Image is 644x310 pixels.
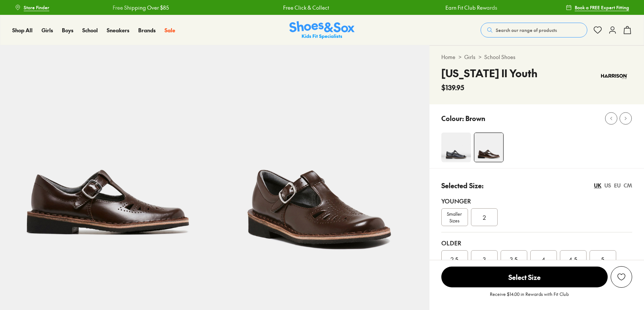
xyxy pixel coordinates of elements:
p: Colour: [441,113,464,123]
button: Select Size [441,266,608,288]
a: School Shoes [484,53,515,61]
div: UK [594,182,601,189]
div: Older [441,238,632,247]
button: Add to Wishlist [611,266,632,288]
a: Free Shipping Over $85 [112,4,169,12]
p: Selected Size: [441,180,484,190]
p: Receive $14.00 in Rewards with Fit Club [490,291,569,304]
span: Book a FREE Expert Fitting [575,4,629,11]
a: Shop All [12,26,33,34]
p: Brown [465,113,485,123]
div: Younger [441,196,632,205]
img: SNS_Logo_Responsive.svg [289,21,355,39]
div: EU [614,182,621,189]
h4: [US_STATE] II Youth [441,65,538,81]
span: Sale [165,26,175,34]
button: Search our range of products [481,23,587,37]
img: 4-107041_1 [474,133,503,162]
span: Girls [42,26,53,34]
span: $139.95 [441,82,464,92]
span: 2 [483,213,486,222]
span: Smaller Sizes [442,211,468,224]
a: School [82,26,98,34]
a: Sneakers [107,26,129,34]
div: CM [624,182,632,189]
a: Earn Fit Club Rewards [445,4,497,12]
img: Vendor logo [597,65,632,88]
a: Brands [138,26,156,34]
a: Home [441,53,455,61]
span: 2.5 [451,255,458,264]
span: 4.5 [569,255,577,264]
span: Brands [138,26,156,34]
div: > > [441,53,632,61]
span: 4 [542,255,545,264]
span: 5 [601,255,604,264]
a: Store Finder [15,1,49,14]
a: Free Click & Collect [283,4,329,12]
a: Book a FREE Expert Fitting [566,1,629,14]
span: School [82,26,98,34]
img: 5-474168_1 [215,45,429,260]
span: 3 [483,255,486,264]
a: Sale [165,26,175,34]
span: Select Size [441,267,608,287]
span: Store Finder [24,4,49,11]
span: 3.5 [510,255,518,264]
a: Boys [62,26,73,34]
a: Girls [464,53,475,61]
img: 4-107042_1 [441,133,471,162]
span: Search our range of products [496,27,557,33]
a: Girls [42,26,53,34]
div: US [604,182,611,189]
span: Boys [62,26,73,34]
span: Sneakers [107,26,129,34]
span: Shop All [12,26,33,34]
a: Shoes & Sox [289,21,355,39]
